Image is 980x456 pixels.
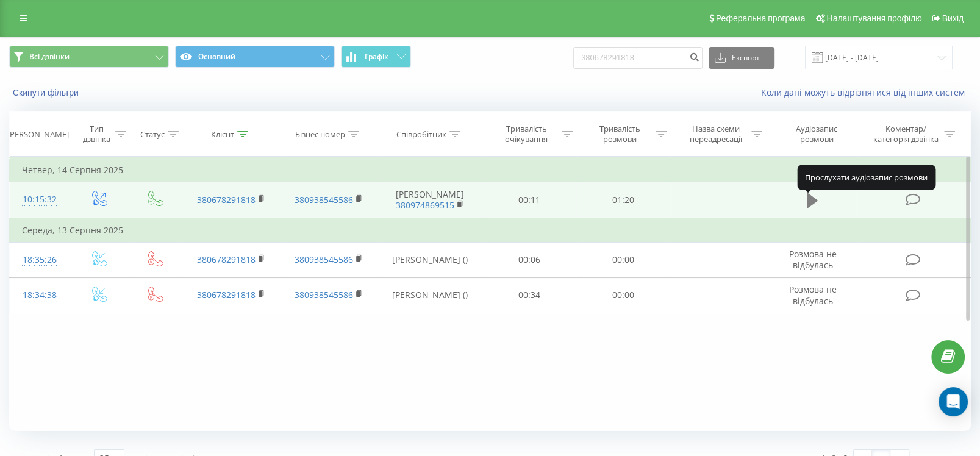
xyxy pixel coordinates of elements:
[10,158,971,182] td: Четвер, 14 Серпня 2025
[576,277,670,313] td: 00:00
[587,124,653,144] div: Тривалість розмови
[140,129,165,140] div: Статус
[493,124,559,144] div: Тривалість очікування
[197,194,256,205] a: 380678291818
[396,199,454,211] a: 380974869515
[7,129,69,140] div: [PERSON_NAME]
[9,87,85,98] button: Скинути фільтри
[22,283,57,307] div: 18:34:38
[779,124,855,144] div: Аудіозапис розмови
[197,289,256,301] a: 380678291818
[29,52,70,62] span: Всі дзвінки
[482,242,576,277] td: 00:06
[482,182,576,218] td: 00:11
[683,124,748,144] div: Назва схеми переадресації
[295,254,353,265] a: 380938545586
[9,46,169,68] button: Всі дзвінки
[716,13,806,23] span: Реферальна програма
[576,182,670,218] td: 01:20
[576,242,670,277] td: 00:00
[797,165,935,190] div: Прослухати аудіозапис розмови
[573,47,703,69] input: Пошук за номером
[789,283,836,306] span: Розмова не відбулась
[175,46,335,68] button: Основний
[10,218,971,243] td: Середа, 13 Серпня 2025
[870,124,941,144] div: Коментар/категорія дзвінка
[709,47,774,69] button: Експорт
[761,87,971,98] a: Коли дані можуть відрізнятися вiд інших систем
[826,13,921,23] span: Налаштування профілю
[942,13,964,23] span: Вихід
[341,46,411,68] button: Графік
[80,124,113,144] div: Тип дзвінка
[197,254,256,265] a: 380678291818
[377,242,482,277] td: [PERSON_NAME] ()
[789,248,836,271] span: Розмова не відбулась
[377,182,482,218] td: [PERSON_NAME]
[396,129,446,140] div: Співробітник
[377,277,482,313] td: [PERSON_NAME] ()
[295,129,345,140] div: Бізнес номер
[295,194,353,205] a: 380938545586
[939,387,968,416] div: Open Intercom Messenger
[482,277,576,313] td: 00:34
[295,289,353,301] a: 380938545586
[211,129,234,140] div: Клієнт
[22,188,57,212] div: 10:15:32
[22,248,57,272] div: 18:35:26
[365,52,388,61] span: Графік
